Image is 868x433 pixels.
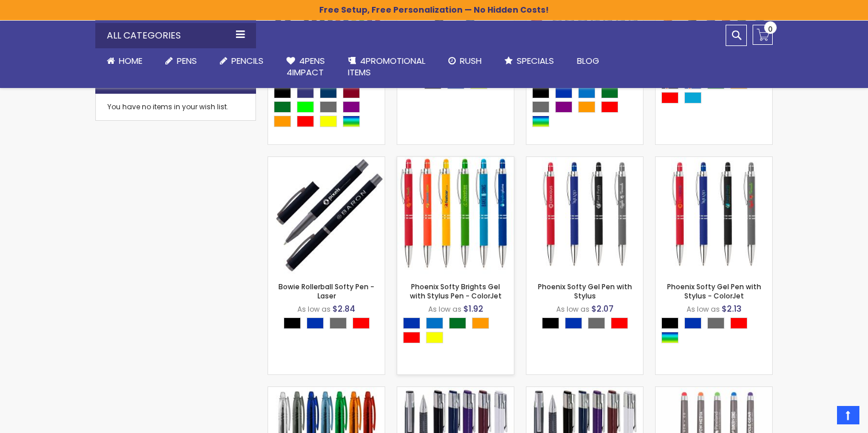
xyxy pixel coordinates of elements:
[343,101,360,113] div: Purple
[667,282,761,301] a: Phoenix Softy Gel Pen with Stylus - ColorJet
[307,317,324,329] div: Blue
[722,303,742,315] span: $2.13
[297,304,331,314] span: As low as
[274,87,385,130] div: Select A Color
[403,317,420,329] div: Blue
[343,116,360,127] div: Assorted
[661,317,679,329] div: Black
[119,55,142,67] span: Home
[284,317,301,329] div: Black
[107,102,244,112] div: You have no items in your wish list.
[687,304,720,314] span: As low as
[410,282,502,301] a: Phoenix Softy Brights Gel with Stylus Pen - ColorJet
[577,55,599,67] span: Blog
[297,87,314,98] div: Royal Blue
[555,101,572,113] div: Purple
[426,332,443,343] div: Yellow
[348,55,425,78] span: 4PROMOTIONAL ITEMS
[177,55,197,67] span: Pens
[532,116,549,127] div: Assorted
[352,317,370,329] div: Red
[460,55,482,67] span: Rush
[231,55,263,67] span: Pencils
[656,156,772,166] a: Phoenix Softy Gel Pen with Stylus - ColorJet
[661,317,772,346] div: Select A Color
[555,87,572,98] div: Blue
[274,101,291,113] div: Green
[565,317,582,329] div: Blue
[684,92,702,104] div: Turquoise
[284,317,375,332] div: Select A Color
[526,386,643,396] a: Laguna Gel Pen - Silk Screen Imprint
[332,303,355,315] span: $2.84
[274,116,291,127] div: Orange
[268,157,385,274] img: Bowie Rollerball Softy Pen - Laser
[588,317,605,329] div: Grey
[526,156,643,166] a: Phoenix Softy Gel Pen with Stylus
[532,87,643,130] div: Select A Color
[538,282,632,301] a: Phoenix Softy Gel Pen with Stylus
[591,303,614,315] span: $2.07
[403,332,420,343] div: Red
[661,78,772,106] div: Select A Color
[397,157,514,274] img: Phoenix Softy Brights Gel with Stylus Pen - ColorJet
[426,317,443,329] div: Blue Light
[661,332,679,343] div: Assorted
[768,24,773,35] span: 0
[565,48,611,74] a: Blog
[532,101,549,113] div: Grey
[656,157,772,274] img: Phoenix Softy Gel Pen with Stylus - ColorJet
[578,87,595,98] div: Blue Light
[601,101,618,113] div: Red
[320,87,337,98] div: Navy Blue
[532,87,549,98] div: Black
[268,386,385,396] a: Aqua Gel - Recycled PET Plastic Pen - ColorJet Imprint
[268,156,385,166] a: Bowie Rollerball Softy Pen - Laser
[95,48,154,74] a: Home
[463,303,483,315] span: $1.92
[472,317,489,329] div: Orange
[107,77,165,90] strong: My Wish List
[753,25,773,45] a: 0
[95,23,256,48] div: All Categories
[428,304,462,314] span: As low as
[154,48,208,74] a: Pens
[274,87,291,98] div: Black
[601,87,618,98] div: Green
[297,101,314,113] div: Lime Green
[343,87,360,98] div: Burgundy
[320,101,337,113] div: Grey
[275,48,336,86] a: 4Pens4impact
[611,317,628,329] div: Red
[336,48,437,86] a: 4PROMOTIONALITEMS
[517,55,554,67] span: Specials
[730,317,747,329] div: Red
[320,116,337,127] div: Yellow
[542,317,559,329] div: Black
[208,48,275,74] a: Pencils
[437,48,493,74] a: Rush
[661,92,679,104] div: Red
[493,48,565,74] a: Specials
[526,157,643,274] img: Phoenix Softy Gel Pen with Stylus
[397,156,514,166] a: Phoenix Softy Brights Gel with Stylus Pen - ColorJet
[542,317,634,332] div: Select A Color
[707,317,724,329] div: Grey
[397,386,514,396] a: Laguna Gel Pen - ColorJet Imprint
[578,101,595,113] div: Orange
[297,116,314,127] div: Red
[684,317,702,329] div: Blue
[556,304,590,314] span: As low as
[278,282,374,301] a: Bowie Rollerball Softy Pen - Laser
[403,317,514,346] div: Select A Color
[286,55,325,78] span: 4Pens 4impact
[330,317,347,329] div: Grey
[449,317,466,329] div: Green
